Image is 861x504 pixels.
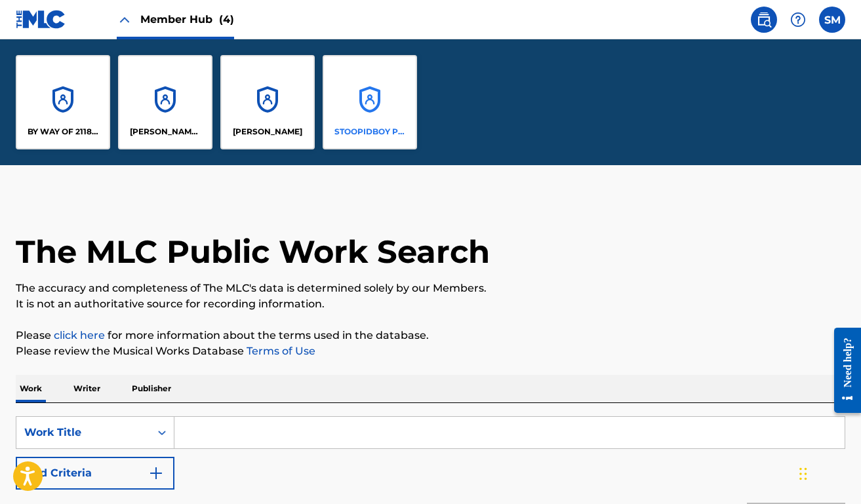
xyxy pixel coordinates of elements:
a: Public Search [751,7,777,33]
p: Publisher [128,375,175,402]
h1: The MLC Public Work Search [16,232,490,271]
div: User Menu [819,7,845,33]
div: Drag [799,454,807,494]
a: Accounts[PERSON_NAME] Mebrahitu [118,55,212,149]
div: Help [785,7,811,33]
a: AccountsBY WAY OF 2118 PUBLISHING LLC [16,55,110,149]
p: BY WAY OF 2118 PUBLISHING LLC [28,126,99,138]
span: Member Hub [140,12,234,27]
a: Accounts[PERSON_NAME] [220,55,315,149]
p: Writer [70,375,104,402]
img: MLC Logo [16,10,66,29]
a: Terms of Use [244,345,315,357]
p: The accuracy and completeness of The MLC's data is determined solely by our Members. [16,281,845,296]
p: STOOPIDBOY PUBLISHING [334,126,406,138]
p: Deno Mebrahitu [130,126,201,138]
img: help [790,12,806,28]
p: Work [16,375,46,402]
p: Please for more information about the terms used in the database. [16,328,845,343]
img: search [756,12,772,28]
img: 9d2ae6d4665cec9f34b9.svg [148,465,164,481]
p: Laquan Green [233,126,302,138]
iframe: Chat Widget [795,441,861,504]
button: Add Criteria [16,457,174,490]
span: (4) [219,13,234,26]
img: Close [117,12,132,28]
p: It is not an authoritative source for recording information. [16,296,845,312]
iframe: Resource Center [824,317,861,425]
a: AccountsSTOOPIDBOY PUBLISHING [323,55,417,149]
p: Please review the Musical Works Database [16,343,845,359]
div: Work Title [24,425,142,440]
a: click here [54,329,105,341]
